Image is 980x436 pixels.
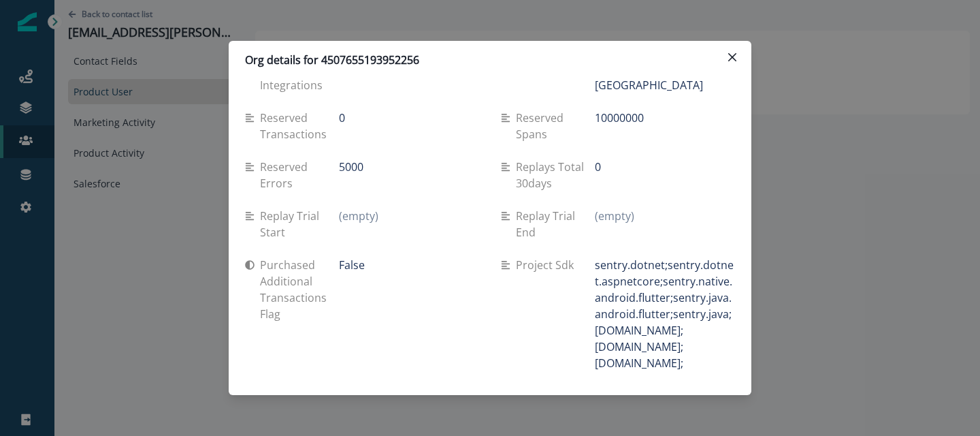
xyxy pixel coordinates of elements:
p: Replay trial start [260,208,339,240]
p: Org details for 4507655193952256 [245,52,419,68]
p: Reserved errors [260,159,339,191]
p: sentry.dotnet;sentry.dotnet.aspnetcore;sentry.native.android.flutter;sentry.java.android.flutter;... [595,257,735,388]
p: False [339,257,365,273]
p: Reserved spans [516,110,595,142]
p: Replay trial end [516,208,595,240]
p: Reserved transactions [260,110,339,142]
p: Replays total 30days [516,159,595,191]
p: 5000 [339,159,363,175]
p: (empty) [595,208,634,224]
p: 10000000 [595,110,644,126]
p: Project sdk [516,257,579,273]
p: (empty) [339,208,378,224]
p: Purchased additional transactions flag [260,257,339,322]
p: 0 [339,110,345,126]
button: Close [721,46,743,68]
p: 0 [595,159,601,175]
